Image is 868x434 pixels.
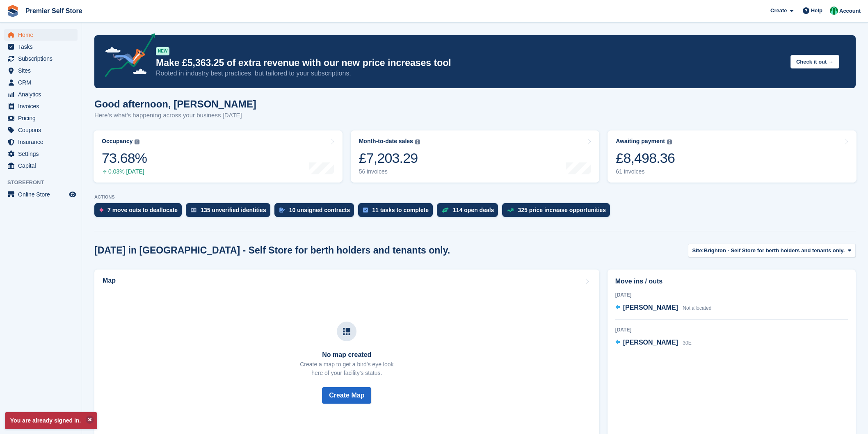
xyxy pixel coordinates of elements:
span: Pricing [18,112,67,124]
span: Capital [18,160,67,171]
a: [PERSON_NAME] Not allocated [615,303,712,313]
img: icon-info-grey-7440780725fd019a000dd9b08b2336e03edf1995a4989e88bcd33f0948082b44.svg [415,139,420,144]
img: move_outs_to_deallocate_icon-f764333ba52eb49d3ac5e1228854f67142a1ed5810a6f6cc68b1a99e826820c5.svg [99,208,103,212]
span: Online Store [18,189,67,200]
span: Home [18,29,67,41]
div: 135 unverified identities [201,207,266,213]
a: Awaiting payment £8,498.36 61 invoices [608,130,857,183]
a: menu [4,189,78,200]
div: 325 price increase opportunities [518,207,606,213]
span: Insurance [18,136,67,148]
span: CRM [18,77,67,88]
a: menu [4,41,78,53]
div: 0.03% [DATE] [102,168,147,175]
img: price-adjustments-announcement-icon-8257ccfd72463d97f412b2fc003d46551f7dbcb40ab6d574587a9cd5c0d94... [98,33,155,80]
a: menu [4,29,78,41]
a: menu [4,101,78,112]
span: Storefront [7,178,82,187]
a: menu [4,124,78,136]
a: menu [4,160,78,171]
h2: Map [103,277,116,284]
a: Month-to-date sales £7,203.29 56 invoices [351,130,600,183]
a: 11 tasks to complete [358,203,437,221]
h3: No map created [300,351,393,359]
div: [DATE] [615,326,848,333]
div: Awaiting payment [616,138,665,145]
span: Account [839,7,861,15]
div: Month-to-date sales [359,138,413,145]
p: Here's what's happening across your business [DATE] [94,111,256,120]
div: 114 open deals [453,207,494,213]
img: price_increase_opportunities-93ffe204e8149a01c8c9dc8f82e8f89637d9d84a8eef4429ea346261dce0b2c0.svg [507,208,514,212]
span: [PERSON_NAME] [623,304,678,311]
span: Analytics [18,89,67,100]
p: Rooted in industry best practices, but tailored to your subscriptions. [156,69,784,78]
a: menu [4,112,78,124]
a: 325 price increase opportunities [502,203,614,221]
div: NEW [156,47,169,55]
h2: [DATE] in [GEOGRAPHIC_DATA] - Self Store for berth holders and tenants only. [94,245,450,256]
img: deal-1b604bf984904fb50ccaf53a9ad4b4a5d6e5aea283cecdc64d6e3604feb123c2.svg [442,207,449,213]
div: Occupancy [102,138,132,145]
span: Help [811,7,822,15]
a: menu [4,65,78,76]
button: Check it out → [790,55,839,69]
a: menu [4,148,78,160]
img: icon-info-grey-7440780725fd019a000dd9b08b2336e03edf1995a4989e88bcd33f0948082b44.svg [135,139,139,144]
span: Invoices [18,101,67,112]
span: Brighton - Self Store for berth holders and tenants only. [704,247,845,255]
a: 114 open deals [437,203,502,221]
div: 7 move outs to deallocate [107,207,178,213]
div: 73.68% [102,150,147,167]
a: 10 unsigned contracts [274,203,359,221]
div: 61 invoices [616,168,675,175]
p: ACTIONS [94,194,856,200]
span: 30E [683,340,691,346]
a: Occupancy 73.68% 0.03% [DATE] [94,130,343,183]
span: Create [770,7,787,15]
span: Coupons [18,124,67,136]
span: Tasks [18,41,67,53]
span: [PERSON_NAME] [623,339,678,346]
img: Peter Pring [830,7,838,15]
a: menu [4,77,78,88]
p: You are already signed in. [5,412,97,429]
img: icon-info-grey-7440780725fd019a000dd9b08b2336e03edf1995a4989e88bcd33f0948082b44.svg [667,139,672,144]
h1: Good afternoon, [PERSON_NAME] [94,98,256,110]
img: contract_signature_icon-13c848040528278c33f63329250d36e43548de30e8caae1d1a13099fd9432cc5.svg [279,208,285,212]
a: Premier Self Store [22,4,86,18]
div: £8,498.36 [616,150,675,167]
div: 10 unsigned contracts [289,207,350,213]
p: Make £5,363.25 of extra revenue with our new price increases tool [156,57,784,69]
div: 11 tasks to complete [372,207,429,213]
span: Site: [692,247,704,255]
div: 56 invoices [359,168,420,175]
span: Settings [18,148,67,160]
h2: Move ins / outs [615,276,848,286]
img: stora-icon-8386f47178a22dfd0bd8f6a31ec36ba5ce8667c1dd55bd0f319d3a0aa187defe.svg [7,5,19,17]
a: [PERSON_NAME] 30E [615,338,692,348]
div: £7,203.29 [359,150,420,167]
a: 135 unverified identities [186,203,274,221]
a: menu [4,136,78,148]
a: 7 move outs to deallocate [94,203,186,221]
img: verify_identity-adf6edd0f0f0b5bbfe63781bf79b02c33cf7c696d77639b501bdc392416b5a36.svg [191,208,196,212]
div: [DATE] [615,291,848,299]
a: Preview store [68,190,78,199]
img: map-icn-33ee37083ee616e46c38cad1a60f524a97daa1e2b2c8c0bc3eb3415660979fc1.svg [343,328,350,335]
span: Not allocated [683,305,711,311]
p: Create a map to get a bird's eye look here of your facility's status. [300,360,393,377]
a: menu [4,53,78,64]
button: Site: Brighton - Self Store for berth holders and tenants only. [688,244,856,257]
span: Subscriptions [18,53,67,64]
button: Create Map [322,387,371,404]
a: menu [4,89,78,100]
img: task-75834270c22a3079a89374b754ae025e5fb1db73e45f91037f5363f120a921f8.svg [363,208,368,212]
span: Sites [18,65,67,76]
